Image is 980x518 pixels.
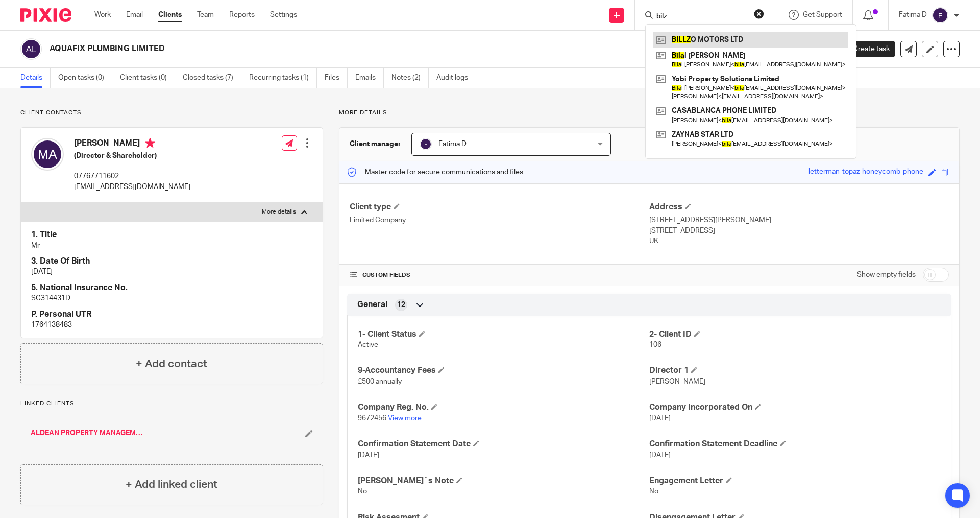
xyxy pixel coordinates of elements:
[649,402,941,413] h4: Company Incorporated On
[120,68,175,88] a: Client tasks (0)
[20,8,71,22] img: Pixie
[358,329,649,340] h4: 1- Client Status
[94,10,111,20] a: Work
[358,476,649,486] h4: [PERSON_NAME]`s Note
[649,439,941,450] h4: Confirmation Statement Deadline
[270,10,297,20] a: Settings
[20,109,323,117] p: Client contacts
[397,300,405,310] span: 12
[355,68,384,88] a: Emails
[649,341,661,348] span: 106
[31,229,312,240] h4: 1. Title
[857,270,916,280] label: Show empty fields
[649,226,949,236] p: [STREET_ADDRESS]
[358,439,649,450] h4: Confirmation Statement Date
[31,320,312,330] p: 1764138483
[388,415,422,422] a: View more
[436,68,476,88] a: Audit logs
[649,488,658,495] span: No
[420,138,432,150] img: svg%3E
[391,68,429,88] a: Notes (2)
[649,365,941,376] h4: Director 1
[438,140,467,148] span: Fatima D
[649,378,705,385] span: [PERSON_NAME]
[836,41,895,57] a: Create task
[350,202,649,213] h4: Client type
[31,241,312,251] p: Mr
[808,167,923,178] div: letterman-topaz-honeycomb-phone
[358,365,649,376] h4: 9-Accountancy Fees
[358,488,367,495] span: No
[803,11,842,18] span: Get Support
[655,12,747,21] input: Search
[649,202,949,213] h4: Address
[31,138,64,171] img: svg%3E
[126,477,217,492] h4: + Add linked client
[754,9,764,19] button: Clear
[899,10,927,20] p: Fatima D
[357,299,387,310] span: General
[649,452,671,459] span: [DATE]
[325,68,348,88] a: Files
[249,68,317,88] a: Recurring tasks (1)
[350,271,649,279] h4: CUSTOM FIELDS
[358,452,379,459] span: [DATE]
[126,10,143,20] a: Email
[649,476,941,486] h4: Engagement Letter
[262,208,296,216] p: More details
[358,415,386,422] span: 9672456
[350,139,401,149] h3: Client manager
[358,341,378,348] span: Active
[74,171,190,181] p: 07767711602
[31,282,312,293] h4: 5. National Insurance No.
[74,138,190,151] h4: [PERSON_NAME]
[31,267,312,277] p: [DATE]
[20,68,51,88] a: Details
[197,10,214,20] a: Team
[136,356,207,372] h4: + Add contact
[358,378,402,385] span: £500 annually
[339,109,960,117] p: More details
[145,138,155,148] i: Primary
[932,7,948,23] img: svg%3E
[158,10,182,20] a: Clients
[31,428,143,438] a: ALDEAN PROPERTY MANAGEMENT LTD
[649,236,949,246] p: UK
[350,215,649,225] p: Limited Company
[58,68,112,88] a: Open tasks (0)
[20,38,42,60] img: svg%3E
[347,167,523,177] p: Master code for secure communications and files
[358,402,649,413] h4: Company Reg. No.
[649,415,671,422] span: [DATE]
[74,182,190,192] p: [EMAIL_ADDRESS][DOMAIN_NAME]
[20,399,323,408] p: Linked clients
[31,256,312,267] h4: 3. Date Of Birth
[31,309,312,320] h4: P. Personal UTR
[229,10,255,20] a: Reports
[649,329,941,340] h4: 2- Client ID
[74,151,190,161] h5: (Director & Shareholder)
[649,215,949,225] p: [STREET_ADDRESS][PERSON_NAME]
[31,293,312,303] p: SC314431D
[50,43,667,54] h2: AQUAFIX PLUMBING LIMITED
[183,68,241,88] a: Closed tasks (7)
